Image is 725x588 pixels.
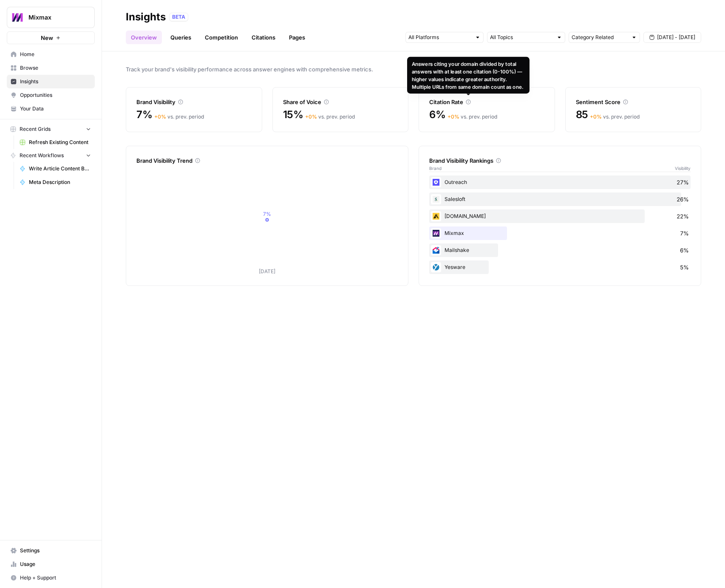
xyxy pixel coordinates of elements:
[283,108,303,122] span: 15%
[305,113,355,121] div: vs. prev. period
[283,98,398,106] div: Share of Voice
[429,108,446,122] span: 6%
[16,175,95,189] a: Meta Description
[16,162,95,175] a: Write Article Content Brief
[680,229,689,237] span: 7%
[28,13,80,22] span: Mixmax
[126,10,166,24] div: Insights
[677,178,689,187] span: 27%
[20,91,91,99] span: Opportunities
[447,113,459,120] span: + 0 %
[7,123,95,136] button: Recent Grids
[126,31,162,44] a: Overview
[7,102,95,116] a: Your Data
[680,246,689,254] span: 6%
[643,32,701,43] button: [DATE] - [DATE]
[412,60,525,90] div: Answers citing your domain divided by total answers with at least one citation (0-100%) — higher ...
[20,547,91,554] span: Settings
[16,136,95,149] a: Refresh Existing Content
[429,165,442,172] span: Brand
[7,544,95,557] a: Settings
[20,152,64,159] span: Recent Workflows
[29,165,91,172] span: Write Article Content Brief
[7,61,95,75] a: Browse
[408,33,471,42] input: All Platforms
[7,88,95,102] a: Opportunities
[7,48,95,61] a: Home
[675,165,691,172] span: Visibility
[429,243,691,257] div: Mailshake
[7,149,95,162] button: Recent Workflows
[154,113,166,120] span: + 0 %
[431,228,441,238] img: r9h9zp6f78l1p6h8uznd6kazexke
[429,260,691,274] div: Yesware
[431,245,441,255] img: mgwdqawf6w237oqfafb75uonxp7b
[20,51,91,58] span: Home
[20,574,91,582] span: Help + Support
[431,177,441,187] img: hqfc7lxcqkggco7ktn8he1iiiia8
[284,31,310,44] a: Pages
[20,78,91,85] span: Insights
[657,34,695,41] span: [DATE] - [DATE]
[29,139,91,146] span: Refresh Existing Content
[680,263,689,271] span: 5%
[246,31,280,44] a: Citations
[259,268,275,274] tspan: [DATE]
[20,105,91,113] span: Your Data
[7,571,95,585] button: Help + Support
[126,65,701,73] span: Track your brand's visibility performance across answer engines with comprehensive metrics.
[431,194,441,204] img: vpq3xj2nnch2e2ivhsgwmf7hbkjf
[677,195,689,204] span: 26%
[429,192,691,206] div: Salesloft
[447,113,497,121] div: vs. prev. period
[305,113,317,120] span: + 0 %
[136,108,153,122] span: 7%
[169,13,188,21] div: BETA
[429,156,691,165] div: Brand Visibility Rankings
[576,108,589,122] span: 85
[20,125,51,133] span: Recent Grids
[572,33,628,42] input: Category Related
[429,226,691,240] div: Mixmax
[20,64,91,72] span: Browse
[490,33,553,42] input: All Topics
[431,262,441,272] img: 1f0ween3wikx2bc37b5c0545cqzd
[429,209,691,223] div: [DOMAIN_NAME]
[165,31,196,44] a: Queries
[10,10,25,25] img: Mixmax Logo
[136,98,252,106] div: Brand Visibility
[7,75,95,88] a: Insights
[429,98,544,106] div: Citation Rate
[590,113,640,121] div: vs. prev. period
[136,156,398,165] div: Brand Visibility Trend
[7,31,95,44] button: New
[431,211,441,221] img: sn22kgff868ykc5rtsyl1nm0khs9
[590,113,602,120] span: + 0 %
[7,557,95,571] a: Usage
[20,560,91,568] span: Usage
[41,34,53,42] span: New
[200,31,243,44] a: Competition
[263,211,271,217] tspan: 7%
[7,7,95,28] button: Workspace: Mixmax
[576,98,691,106] div: Sentiment Score
[154,113,204,121] div: vs. prev. period
[29,178,91,186] span: Meta Description
[429,175,691,189] div: Outreach
[677,212,689,220] span: 22%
